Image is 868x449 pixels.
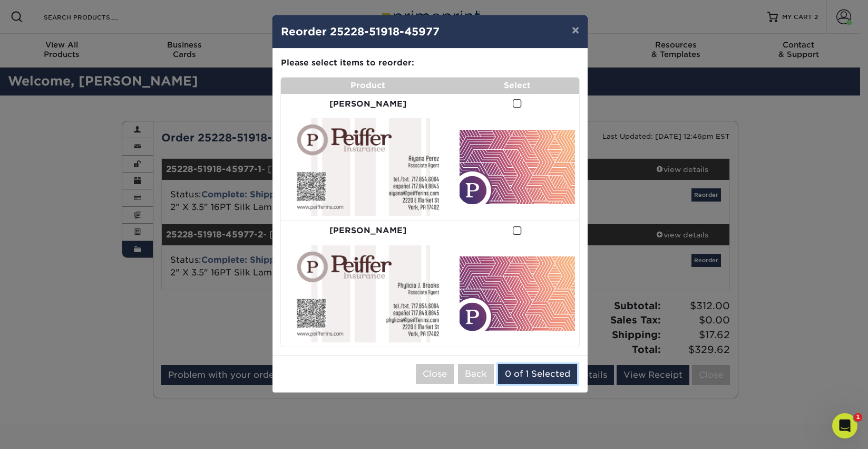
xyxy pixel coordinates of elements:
[460,130,575,204] img: primo-2140-67d1ba5beb787
[832,413,857,438] iframe: Intercom live chat
[285,245,451,342] img: primo-3473-67d1ba5bf281f
[281,24,579,40] h4: Reorder 25228-51918-45977
[329,99,406,109] strong: [PERSON_NAME]
[285,118,451,215] img: primo-6457-67d1ba5be5fab
[350,80,385,90] strong: Product
[854,413,862,422] span: 1
[458,364,494,384] button: Back
[281,58,414,68] strong: Please select items to reorder:
[329,225,406,235] strong: [PERSON_NAME]
[498,364,577,384] button: 0 of 1 Selected
[504,80,531,90] strong: Select
[563,15,588,45] button: ×
[460,256,575,331] img: primo-4898-67d1ba5c02d17
[416,364,454,384] button: Close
